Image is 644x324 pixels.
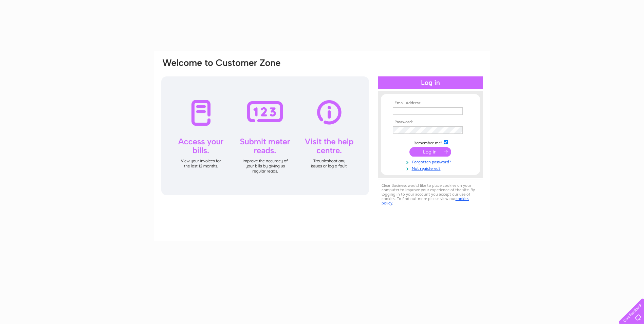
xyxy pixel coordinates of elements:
[391,120,470,125] th: Password:
[409,147,451,157] input: Submit
[391,101,470,106] th: Email Address:
[393,158,470,165] a: Forgotten password?
[391,139,470,146] td: Remember me?
[393,165,470,171] a: Not registered?
[378,180,483,209] div: Clear Business would like to place cookies on your computer to improve your experience of the sit...
[382,196,469,205] a: cookies policy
